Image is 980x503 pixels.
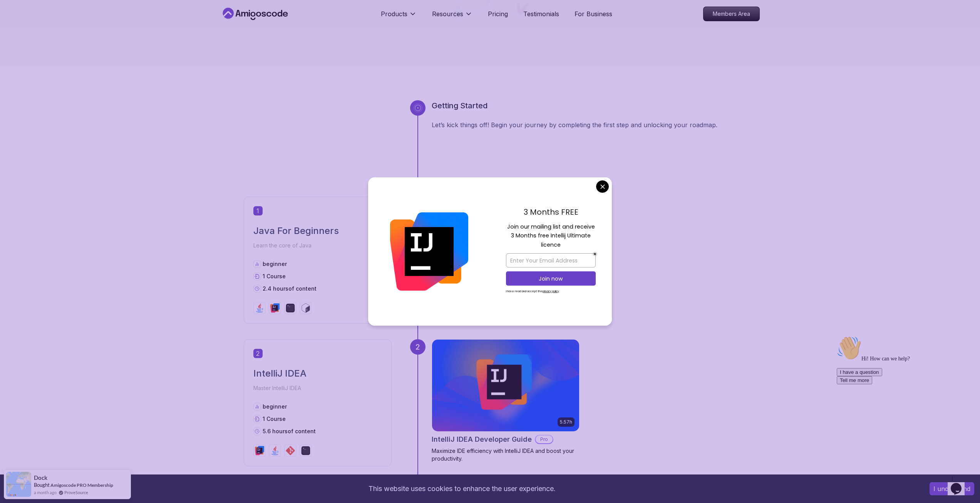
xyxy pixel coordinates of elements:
span: 1 [253,206,263,215]
span: Hi! How can we help? [3,23,76,29]
p: 5.57h [560,419,572,425]
img: terminal logo [286,303,295,313]
p: Members Area [704,7,759,21]
h2: Java For Beginners [253,225,382,237]
div: 👋Hi! How can we help?I have a questionTell me more [3,3,142,52]
a: IntelliJ IDEA Developer Guide card5.57hIntelliJ IDEA Developer GuideProMaximize IDE efficiency wi... [432,339,580,463]
p: 5.6 hours of content [263,427,316,435]
p: Master IntelliJ IDEA [253,383,382,394]
div: 2 [410,339,426,355]
p: 2.4 hours of content [263,285,317,293]
button: I have a question [3,35,49,44]
img: java logo [270,446,280,455]
iframe: chat widget [948,472,972,495]
img: git logo [286,446,295,455]
a: Pricing [488,9,508,19]
img: terminal logo [301,446,310,455]
a: Amigoscode PRO Membership [50,482,113,488]
h2: IntelliJ IDEA Developer Guide [432,434,532,445]
img: bash logo [301,303,310,313]
div: This website uses cookies to enhance the user experience. [6,480,918,497]
span: 1 Course [263,273,286,279]
p: Maximize IDE efficiency with IntelliJ IDEA and boost your productivity. [432,447,580,463]
h2: IntelliJ IDEA [253,367,382,380]
span: Dock [34,474,47,481]
p: Pro [536,436,553,443]
a: Testimonials [523,9,559,19]
button: Accept cookies [930,482,974,495]
span: a month ago [34,489,57,496]
span: 1 Course [263,416,286,422]
p: Resources [432,9,463,19]
p: Learn the core of Java [253,240,382,251]
p: beginner [263,403,287,410]
img: IntelliJ IDEA Developer Guide card [432,340,579,431]
button: Products [381,9,417,25]
img: :wave: [3,3,28,28]
img: provesource social proof notification image [6,472,31,497]
iframe: chat widget [834,333,972,468]
h3: Getting Started [432,100,737,111]
a: Members Area [703,7,760,21]
p: beginner [263,260,287,268]
button: Tell me more [3,44,39,52]
p: Products [381,9,407,19]
img: intellij logo [255,446,264,455]
span: 2 [253,349,263,358]
a: ProveSource [64,489,88,496]
img: java logo [255,303,264,313]
button: Resources [432,9,472,25]
span: Bought [34,482,50,488]
p: Let’s kick things off! Begin your journey by completing the first step and unlocking your roadmap. [432,120,737,130]
img: intellij logo [270,303,280,313]
a: For Business [575,9,612,19]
